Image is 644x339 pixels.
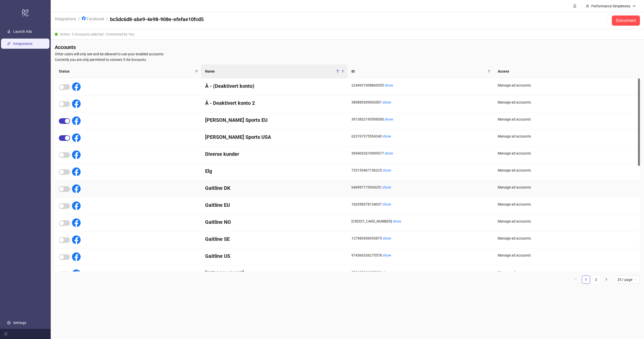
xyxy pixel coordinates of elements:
div: 380885309065501 [351,99,490,105]
span: filter [340,67,345,75]
a: Settings [13,321,26,325]
span: down [632,4,636,8]
th: Access [494,64,640,78]
a: show [383,236,391,240]
li: / [78,16,80,25]
a: show [383,100,391,104]
h4: Gaitline EU [205,201,343,209]
div: 646997173934251 [351,184,490,190]
a: show [393,219,401,223]
li: Next Page [602,276,610,284]
a: show [383,185,391,189]
div: Manage ad accounts [498,99,636,105]
div: Manage ad accounts [498,133,636,139]
span: bell [573,4,577,8]
a: show [383,270,391,274]
a: show [383,253,391,257]
span: right [605,278,608,281]
li: 2 [592,276,600,284]
h4: [PERSON_NAME] Sports USA [205,133,343,141]
div: 733153467156225 [351,167,490,173]
div: 521189196207684 [351,269,490,275]
span: ID [351,69,486,74]
span: Name [205,69,335,74]
div: Manage ad accounts [498,116,636,122]
span: user [586,4,589,8]
div: Page Size [614,276,640,284]
h4: Å - Deaktivert konto 2 [205,99,343,107]
span: menu-fold [4,332,8,336]
span: Other users will only see and be allowed to use your enabled accounts [55,51,640,57]
span: filter [341,70,344,73]
div: Manage ad accounts [498,150,636,156]
div: Manage ad accounts [498,269,636,275]
a: 2 [592,276,600,283]
div: 3094032610909577 [351,150,490,156]
h4: Diverse kunder [205,150,343,158]
a: Integrations [54,16,77,21]
li: / [106,16,108,25]
a: show [385,151,393,155]
button: right [602,276,610,284]
li: 1 [582,276,590,284]
div: Manage ad accounts [498,235,636,241]
h4: Accounts [55,44,640,51]
a: show [385,83,393,87]
span: Status [59,69,193,74]
div: Manage ad accounts [498,184,636,190]
div: 623767375554340 [351,133,490,139]
a: Integrations [13,42,32,46]
div: 182058578134037 [351,201,490,207]
h4: Å - (Deaktivert konto) [205,82,343,90]
h4: Gaitline SE [205,235,343,243]
div: Performance Simpleness [589,3,632,9]
div: 3013832195508300 [351,116,490,122]
h4: [PERSON_NAME] Sports EU [205,116,343,124]
div: 127985456953875 [351,235,490,241]
a: show [383,168,391,172]
a: Launch Ads [13,29,32,33]
span: Disconnect [616,18,636,23]
h4: bc5dc6d8-abe9-4e98-908e-efefae10fcd5 [110,16,204,23]
button: left [572,276,580,284]
span: filter [194,67,199,75]
div: Manage ad accounts [498,201,636,207]
span: filter [195,70,198,73]
h4: [PERSON_NAME] [205,269,343,277]
li: Previous Page [572,276,580,284]
div: Manage ad accounts [498,167,636,173]
div: Manage ad accounts [498,252,636,258]
th: Name [201,64,347,78]
div: [CREDIT_CARD_NUMBER] [351,218,490,224]
h4: Elg [205,167,343,175]
div: Active - 5 Accounts selected - Connected by You [51,29,644,40]
h4: Gaitline NO [205,218,343,226]
span: 25 / page [617,276,637,283]
a: Facebook [81,16,105,21]
button: Disconnect [612,15,640,26]
span: filter [487,67,492,75]
h4: Gaitline US [205,252,343,260]
div: 974566336275578 [351,252,490,258]
div: Manage ad accounts [498,82,636,88]
h4: Gaitline DK [205,184,343,192]
span: filter [488,70,491,73]
a: show [385,117,393,121]
a: show [383,134,391,138]
div: Manage ad accounts [498,218,636,224]
div: 2244921008866555 [351,82,490,88]
span: left [574,278,577,281]
a: show [383,202,391,206]
span: Currently you are only permitted to connect 5 Ad Accounts [55,57,640,62]
a: 1 [582,276,590,283]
